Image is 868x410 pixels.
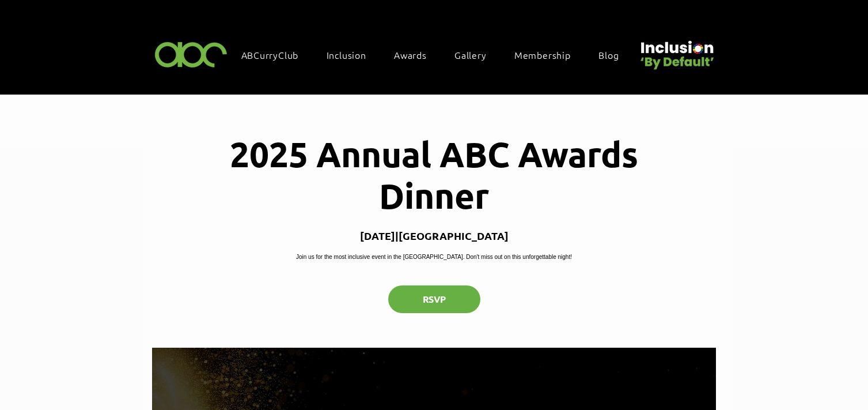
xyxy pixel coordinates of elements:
[399,229,509,242] p: [GEOGRAPHIC_DATA]
[388,285,480,313] button: RSVP
[454,48,487,61] span: Gallery
[395,229,399,242] span: |
[327,48,366,61] span: Inclusion
[321,43,384,67] div: Inclusion
[636,31,716,71] img: Untitled design (22).png
[388,43,444,67] div: Awards
[296,253,572,261] p: Join us for the most inclusive event in the [GEOGRAPHIC_DATA]. Don't miss out on this unforgettab...
[593,43,636,67] a: Blog
[509,43,588,67] a: Membership
[241,48,299,61] span: ABCurryClub
[394,48,427,61] span: Awards
[449,43,504,67] a: Gallery
[360,229,395,242] p: [DATE]
[236,43,636,67] nav: Site
[151,37,231,71] img: ABC-Logo-Blank-Background-01-01-2.png
[236,43,316,67] a: ABCurryClub
[598,48,619,61] span: Blog
[191,133,677,216] h1: 2025 Annual ABC Awards Dinner
[514,48,571,61] span: Membership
